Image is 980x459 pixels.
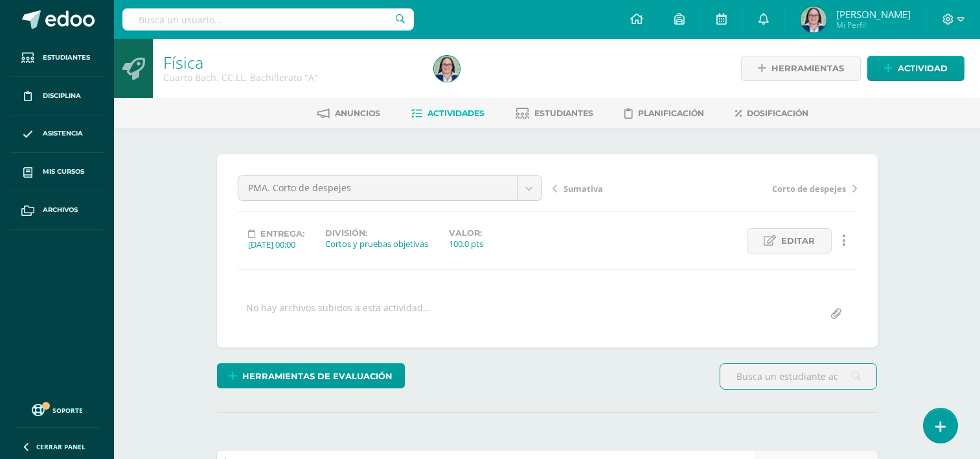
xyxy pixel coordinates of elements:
[836,19,911,30] span: Mi Perfil
[325,228,428,238] label: División:
[449,228,483,238] label: Valor:
[122,8,414,30] input: Busca un usuario...
[534,108,593,118] span: Estudiantes
[801,6,826,32] img: 1b250199a7272c7df968ca1fcfd28194.png
[10,153,104,191] a: Mis cursos
[427,108,484,118] span: Actividades
[411,103,484,124] a: Actividades
[553,182,705,194] a: Sumativa
[836,8,911,21] span: [PERSON_NAME]
[246,301,431,327] div: No hay archivos subidos a esta actividad...
[781,229,815,253] span: Editar
[747,108,808,118] span: Dosificación
[217,363,405,388] a: Herramientas de evaluación
[248,239,304,250] div: [DATE] 00:00
[720,364,876,389] input: Busca un estudiante aquí...
[10,115,104,154] a: Asistencia
[163,53,418,71] h1: Física
[43,53,90,63] span: Estudiantes
[898,56,948,80] span: Actividad
[10,39,104,77] a: Estudiantes
[260,229,304,239] span: Entrega:
[772,183,846,194] span: Corto de despejes
[638,108,704,118] span: Planificación
[10,77,104,115] a: Disciplina
[741,56,861,81] a: Herramientas
[867,56,964,81] a: Actividad
[10,191,104,230] a: Archivos
[43,167,84,177] span: Mis cursos
[242,364,393,388] span: Herramientas de evaluación
[16,401,98,418] a: Soporte
[43,128,83,139] span: Asistencia
[248,176,507,200] span: PMA. Corto de despejes
[564,183,603,194] span: Sumativa
[325,238,428,250] div: Cortos y pruebas objetivas
[434,56,460,82] img: 1b250199a7272c7df968ca1fcfd28194.png
[52,406,83,415] span: Soporte
[317,103,380,124] a: Anuncios
[449,238,483,250] div: 100.0 pts
[771,56,844,80] span: Herramientas
[43,205,78,215] span: Archivos
[163,71,418,84] div: Cuarto Bach. CC.LL. Bachillerato 'A'
[163,51,203,73] a: Física
[43,91,81,101] span: Disciplina
[516,103,593,124] a: Estudiantes
[735,103,808,124] a: Dosificación
[705,182,857,194] a: Corto de despejes
[335,108,380,118] span: Anuncios
[624,103,704,124] a: Planificación
[36,442,85,451] span: Cerrar panel
[238,176,541,200] a: PMA. Corto de despejes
